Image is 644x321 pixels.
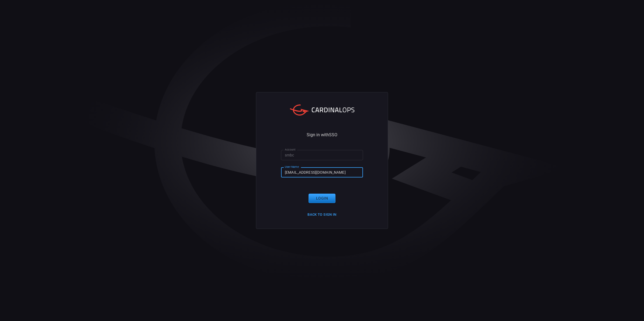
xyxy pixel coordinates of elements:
input: Type your account [281,150,363,160]
label: Account [285,148,296,152]
label: User Name [285,165,299,169]
span: Sign in with SSO [307,133,337,137]
input: Type your user name [281,167,363,177]
button: Back to Sign in [304,211,340,219]
button: Login [309,194,335,203]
